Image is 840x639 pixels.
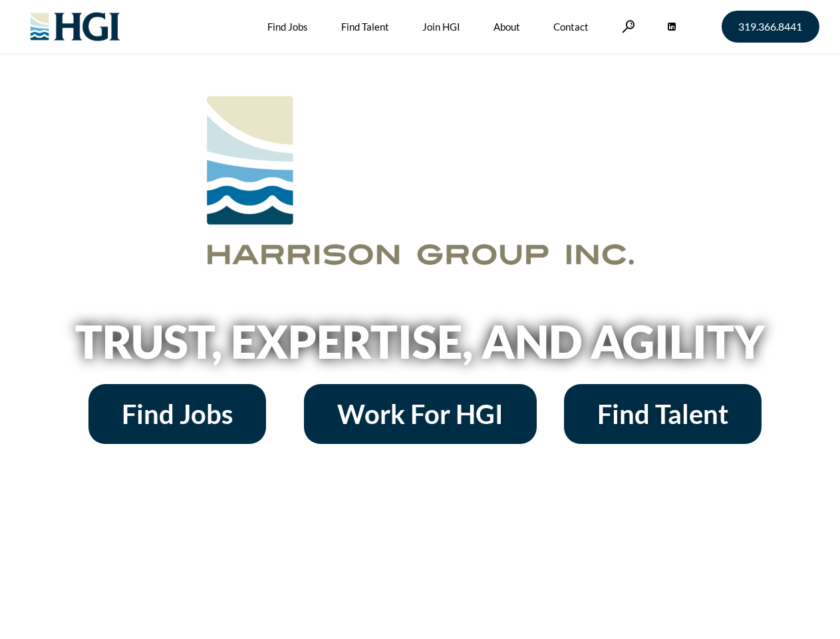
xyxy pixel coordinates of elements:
a: Work For HGI [304,384,537,444]
span: Find Talent [597,401,728,427]
span: Find Jobs [122,401,233,427]
span: 319.366.8441 [738,21,802,32]
a: Search [622,20,635,33]
a: Find Talent [564,384,762,444]
span: Work For HGI [337,401,503,427]
h2: Trust, Expertise, and Agility [41,319,799,364]
a: 319.366.8441 [722,11,819,43]
a: Find Jobs [88,384,266,444]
